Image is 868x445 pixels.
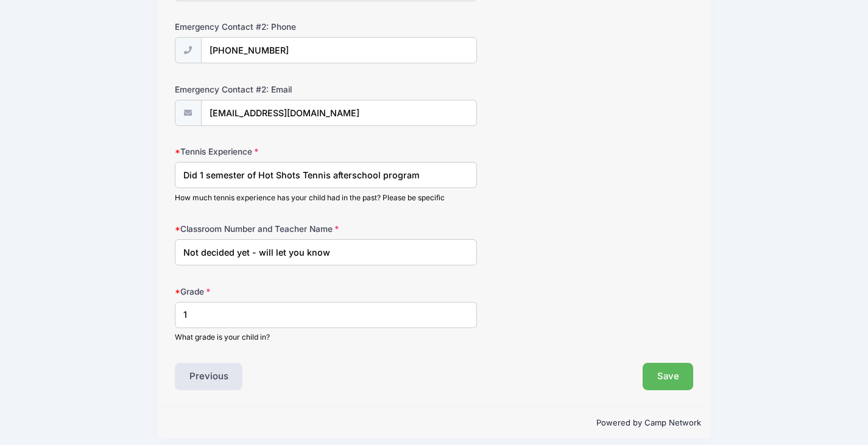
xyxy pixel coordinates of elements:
label: Emergency Contact #2: Phone [175,21,348,33]
div: What grade is your child in? [175,332,478,343]
p: Powered by Camp Network [167,417,702,429]
label: Classroom Number and Teacher Name [175,223,348,235]
button: Previous [175,363,243,391]
label: Tennis Experience [175,145,348,158]
div: How much tennis experience has your child had in the past? Please be specific [175,192,478,203]
button: Save [643,363,694,391]
input: (xxx) xxx-xxxx [201,37,477,63]
input: email@email.com [201,100,477,126]
label: Grade [175,286,348,298]
label: Emergency Contact #2: Email [175,83,348,96]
